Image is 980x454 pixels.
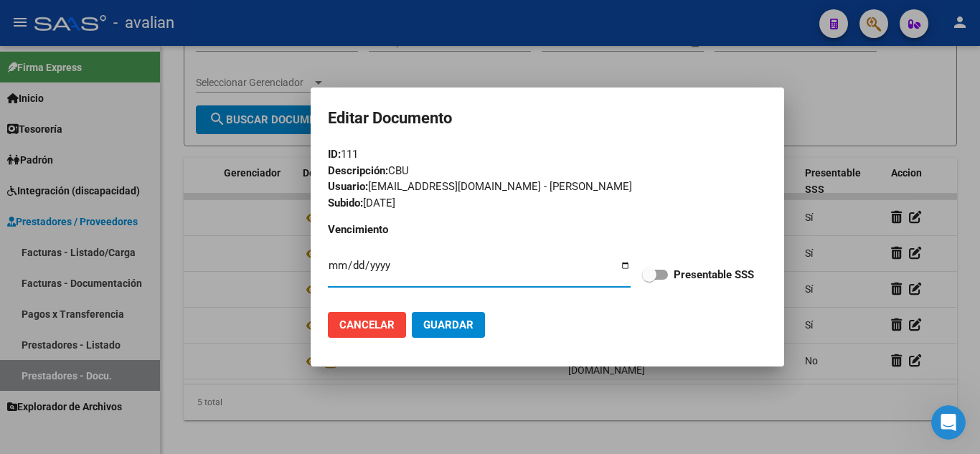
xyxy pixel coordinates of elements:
div: CBU [328,163,767,179]
div: [DATE] [328,195,767,212]
strong: Presentable SSS [674,268,754,281]
div: [EMAIL_ADDRESS][DOMAIN_NAME] - [PERSON_NAME] [328,179,767,195]
strong: ID: [328,148,341,161]
iframe: Intercom live chat [931,405,966,440]
strong: Descripción: [328,164,388,177]
div: 111 [328,146,767,163]
strong: Subido: [328,197,363,209]
span: Cancelar [339,318,395,331]
p: Vencimiento [328,222,460,238]
span: Guardar [423,318,473,331]
strong: Usuario: [328,180,368,193]
button: Guardar [412,312,485,338]
h2: Editar Documento [328,105,767,132]
button: Cancelar [328,312,406,338]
